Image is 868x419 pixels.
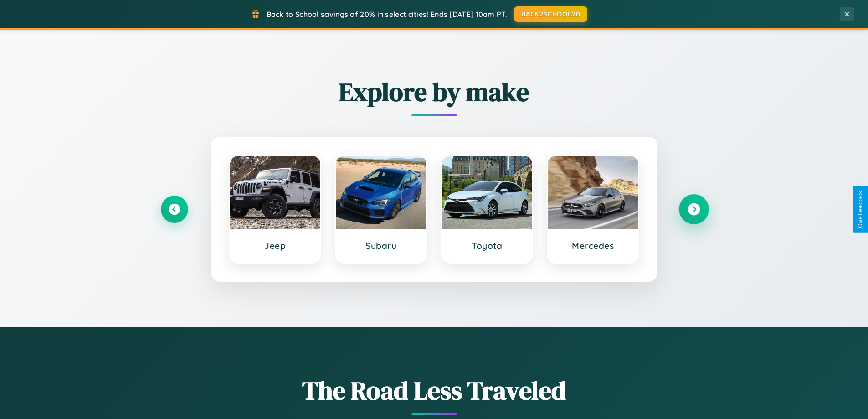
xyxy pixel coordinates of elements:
[239,240,312,251] h3: Jeep
[451,240,524,251] h3: Toyota
[557,240,629,251] h3: Mercedes
[857,191,863,228] div: Give Feedback
[267,10,507,19] span: Back to School savings of 20% in select cities! Ends [DATE] 10am PT.
[514,6,587,22] button: BACK2SCHOOL20
[161,373,708,408] h1: The Road Less Traveled
[161,74,708,109] h2: Explore by make
[345,240,417,251] h3: Subaru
